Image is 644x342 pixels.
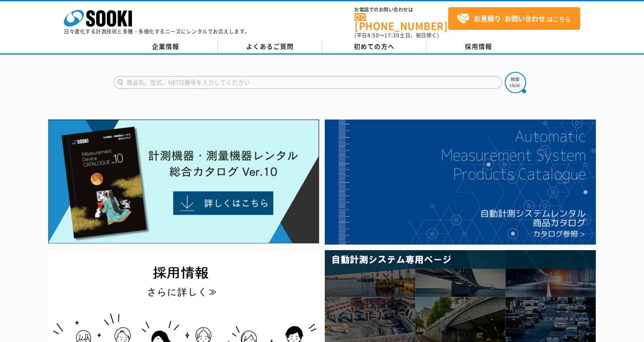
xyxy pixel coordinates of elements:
[355,31,439,39] span: (平日 ～ 土日、祝日除く)
[457,12,571,25] span: はこちら
[114,40,218,53] a: 企業情報
[426,40,531,53] a: 採用情報
[505,72,526,93] img: btn_search.png
[218,40,322,53] a: よくあるご質問
[114,76,502,89] input: 商品名、型式、NETIS番号を入力してください
[325,120,596,245] img: 自動計測システムカタログ
[322,40,426,53] a: 初めての方へ
[384,31,400,39] span: 17:30
[474,13,545,23] strong: お見積り･お問い合わせ
[367,31,379,39] span: 8:50
[355,13,448,31] a: [PHONE_NUMBER]
[48,120,319,244] img: Catalog Ver10
[448,7,580,30] a: お見積り･お問い合わせはこちら
[355,7,448,12] span: お電話でのお問い合わせは
[64,29,250,34] p: 日々進化する計測技術と多種・多様化するニーズにレンタルでお応えします。
[354,42,395,51] span: 初めての方へ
